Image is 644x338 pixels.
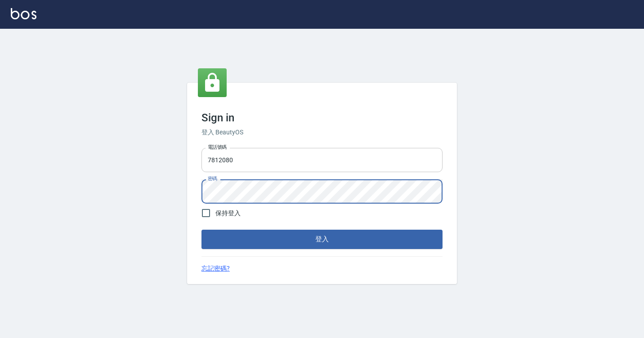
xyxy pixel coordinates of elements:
[215,209,241,218] span: 保持登入
[201,111,443,124] h3: Sign in
[201,230,443,249] button: 登入
[208,175,217,182] label: 密碼
[201,128,443,137] h6: 登入 BeautyOS
[11,8,36,19] img: Logo
[208,144,227,151] label: 電話號碼
[201,264,230,273] a: 忘記密碼?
